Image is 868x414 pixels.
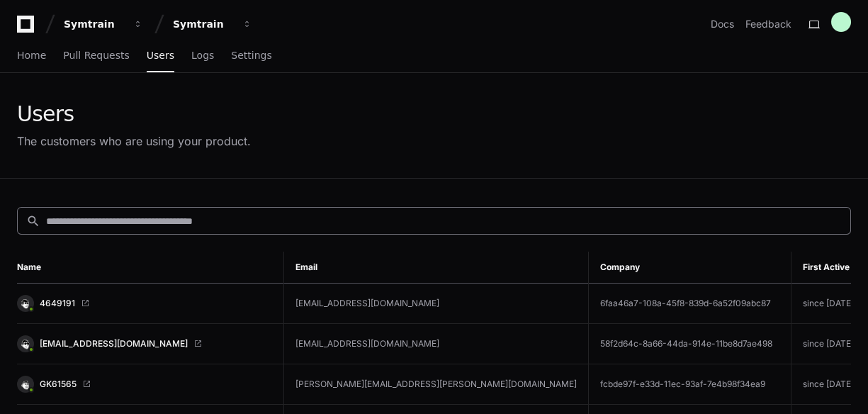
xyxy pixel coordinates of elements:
[17,335,272,352] a: [EMAIL_ADDRESS][DOMAIN_NAME]
[147,51,174,60] span: Users
[17,252,284,284] th: Name
[191,51,214,60] span: Logs
[63,51,129,60] span: Pull Requests
[40,379,77,390] span: GK61565
[589,284,791,324] td: 6faa46a7-108a-45f8-839d-6a52f09abc87
[40,298,75,309] span: 4649191
[17,133,251,150] div: The customers who are using your product.
[147,40,174,72] a: Users
[26,214,40,228] mat-icon: search
[40,338,188,349] span: [EMAIL_ADDRESS][DOMAIN_NAME]
[64,17,125,31] div: Symtrain
[17,51,46,60] span: Home
[17,101,251,127] div: Users
[17,376,272,393] a: GK61565
[711,17,734,31] a: Docs
[284,284,589,324] td: [EMAIL_ADDRESS][DOMAIN_NAME]
[173,17,234,31] div: Symtrain
[63,40,129,72] a: Pull Requests
[589,252,791,284] th: Company
[167,11,258,37] button: Symtrain
[17,295,272,312] a: 4649191
[284,252,589,284] th: Email
[191,40,214,72] a: Logs
[58,11,149,37] button: Symtrain
[589,364,791,405] td: fcbde97f-e33d-11ec-93af-7e4b98f34ea9
[231,51,271,60] span: Settings
[745,17,791,31] button: Feedback
[284,324,589,364] td: [EMAIL_ADDRESS][DOMAIN_NAME]
[284,364,589,405] td: [PERSON_NAME][EMAIL_ADDRESS][PERSON_NAME][DOMAIN_NAME]
[17,40,46,72] a: Home
[18,296,32,310] img: 12.svg
[589,324,791,364] td: 58f2d64c-8a66-44da-914e-11be8d7ae498
[18,377,32,391] img: 7.svg
[18,337,32,350] img: 6.svg
[231,40,271,72] a: Settings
